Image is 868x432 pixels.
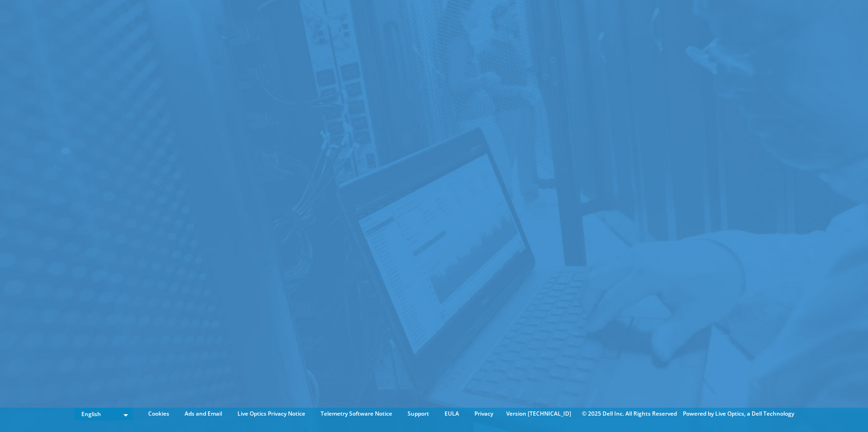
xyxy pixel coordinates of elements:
li: Powered by Live Optics, a Dell Technology [683,409,794,419]
li: © 2025 Dell Inc. All Rights Reserved [577,409,681,419]
a: Cookies [141,409,176,419]
li: Version [TECHNICAL_ID] [502,409,576,419]
a: EULA [438,409,466,419]
a: Live Optics Privacy Notice [230,409,312,419]
a: Support [401,409,436,419]
a: Ads and Email [178,409,229,419]
a: Telemetry Software Notice [314,409,399,419]
a: Privacy [467,409,500,419]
